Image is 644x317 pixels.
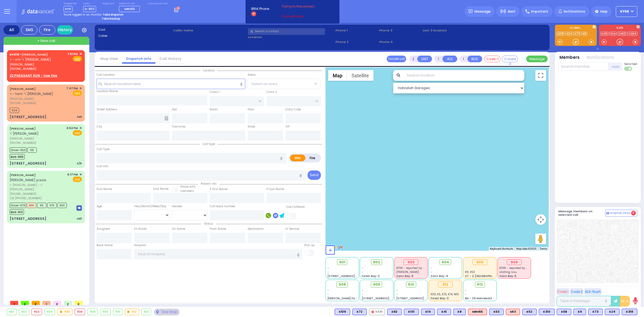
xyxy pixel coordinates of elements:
[281,14,324,19] a: Connect Now
[97,243,113,247] label: Back Home
[125,309,139,315] div: 912
[535,70,546,81] button: Toggle fullscreen view
[79,126,82,130] span: ✕
[327,292,329,296] span: -
[57,203,67,208] span: K101
[286,107,301,112] label: Entry Code
[352,309,367,315] div: BLS
[404,309,419,315] div: K101
[622,309,637,315] div: K318
[10,301,18,305] span: 1
[148,2,168,5] label: Fire units on call
[396,292,398,296] span: -
[335,40,377,44] span: Phone 2
[556,32,565,36] a: K318
[600,9,608,14] span: Help
[379,28,421,33] span: Phone 3
[599,27,641,30] label: KJFD
[73,90,82,96] span: EMS
[539,309,555,315] div: BLS
[467,56,482,62] button: BUS
[172,125,185,129] label: Township
[97,187,112,191] label: First Name
[97,147,109,151] label: Call Type
[396,288,398,292] span: -
[21,25,37,35] div: EMS
[39,25,55,35] div: Fire
[622,309,637,315] div: BLS
[75,57,80,61] u: EMS
[77,161,82,165] div: o/b
[453,309,466,315] div: BLS
[352,309,367,315] div: K72
[21,301,29,305] span: 0
[609,32,616,36] a: Fire
[286,227,299,231] label: In Service
[57,309,72,315] div: 905
[557,288,569,295] button: Code 1
[387,309,402,315] div: BLS
[620,9,629,14] span: ky68
[408,282,414,287] span: 910
[57,25,73,35] a: History
[75,301,83,305] span: 0
[154,309,179,315] div: See map
[431,296,449,300] span: Forest Bay-3
[506,309,520,315] div: ALS
[404,259,418,265] div: 903
[10,136,65,141] span: [PERSON_NAME]
[201,222,216,226] span: Status
[387,309,402,315] div: K82
[97,125,102,129] label: City
[474,9,491,14] span: Message
[172,107,177,112] label: Apt
[27,147,37,153] span: K8
[327,244,345,251] a: Open this area in Google Maps (opens a new window)
[339,282,346,287] span: 908
[79,52,82,56] span: ✕
[327,270,329,274] span: -
[281,4,324,9] span: Trying to Reconnect...
[10,154,25,159] span: BUS-905
[558,63,609,71] input: Search member
[327,266,329,270] span: -
[417,56,432,62] button: UNIT
[98,34,171,38] label: Caller:
[489,309,504,315] div: K53
[404,309,419,315] div: BLS
[10,126,36,131] a: [PERSON_NAME]
[373,282,380,287] span: 909
[76,205,82,211] img: message-box.svg
[339,260,345,265] span: 901
[10,161,46,166] div: [STREET_ADDRESS]
[67,126,78,130] span: 6:52 PM
[558,210,605,217] h5: Message members on selected call
[379,40,421,44] span: Phone 4
[96,56,122,61] a: Map View
[10,183,65,192] span: ר' [PERSON_NAME] - ר' [PERSON_NAME]
[64,2,77,5] label: Dispatcher
[627,32,638,36] a: CAR4
[10,216,46,221] div: [STREET_ADDRESS]
[465,296,495,300] span: BG - 29 Merriewold S.
[535,214,546,225] button: Map camera controls
[10,203,26,208] span: Driver-K74
[10,114,46,120] div: [STREET_ADDRESS]
[574,32,581,36] a: K73
[10,192,36,196] span: [PHONE_NUMBER]
[610,211,630,215] span: Internal Chat
[83,2,96,5] label: Lines
[437,309,451,315] div: BLS
[79,86,82,91] span: ✕
[564,9,585,14] span: Notifications
[98,27,171,32] label: Cad:
[210,204,235,209] label: Call back number
[539,309,555,315] div: K310
[10,62,65,67] span: [PERSON_NAME]
[210,227,226,231] label: From Scene
[328,70,347,81] button: Show street map
[251,6,269,11] span: BRIA Phone
[396,266,429,270] span: KY38 - reported by KY42
[499,266,532,270] span: KY38 - reported by KY42
[616,6,637,17] button: ky68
